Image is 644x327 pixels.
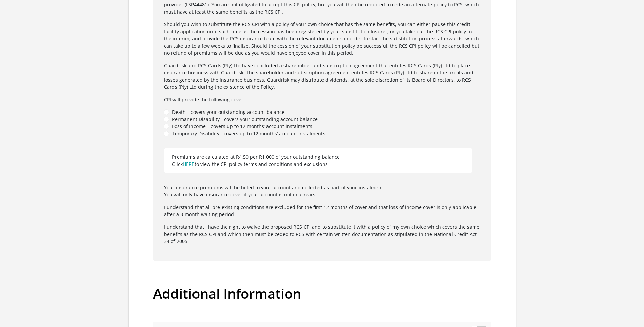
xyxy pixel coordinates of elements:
[164,96,480,103] p: CPI will provide the following cover:
[164,184,480,198] p: Your insurance premiums will be billed to your account and collected as part of your instalment. ...
[164,123,480,130] li: Loss of Income – covers up to 12 months’ account instalments
[164,148,472,173] p: Premiums are calculated at R4,50 per R1,000 of your outstanding balance Click to view the CPI pol...
[164,62,480,90] p: Guardrisk and RCS Cards (Pty) Ltd have concluded a shareholder and subscription agreement that en...
[164,108,480,116] li: Death – covers your outstanding account balance
[164,204,480,218] p: I understand that all pre-existing conditions are excluded for the first 12 months of cover and t...
[164,130,480,137] li: Temporary Disability - covers up to 12 months’ account instalments
[153,286,491,302] h2: Additional Information
[183,161,195,167] a: HERE
[164,21,480,56] p: Should you wish to substitute the RCS CPI with a policy of your own choice that has the same bene...
[164,116,480,123] li: Permanent Disability - covers your outstanding account balance
[164,223,480,245] p: I understand that I have the right to waive the proposed RCS CPI and to substitute it with a poli...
